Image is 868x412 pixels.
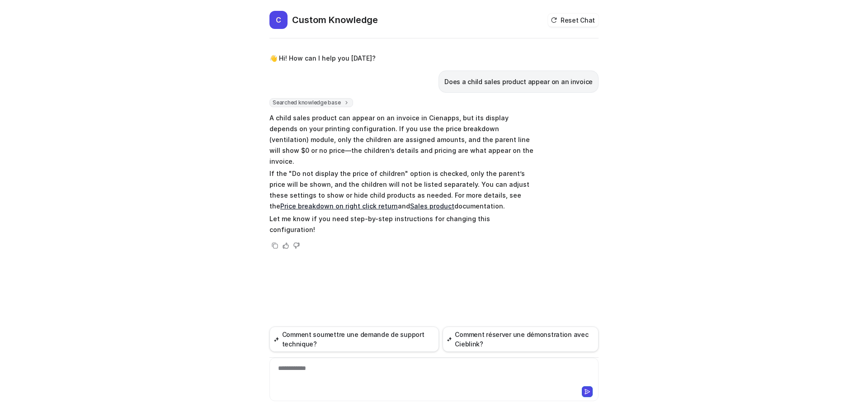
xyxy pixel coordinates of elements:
p: 👋 Hi! How can I help you [DATE]? [269,53,376,64]
span: Searched knowledge base [269,98,353,107]
a: Price breakdown on right click return [280,202,398,210]
p: Let me know if you need step-by-step instructions for changing this configuration! [269,213,534,235]
button: Comment réserver une démonstration avec Cieblink? [443,327,599,352]
p: Does a child sales product appear on an invoice [444,76,593,87]
span: C [269,11,288,29]
button: Reset Chat [548,14,599,27]
p: If the "Do not display the price of children" option is checked, only the parent’s price will be ... [269,168,534,212]
button: Comment soumettre une demande de support technique? [269,327,439,352]
p: A child sales product can appear on an invoice in Cienapps, but its display depends on your print... [269,113,534,167]
h2: Custom Knowledge [292,14,378,26]
a: Sales product [410,202,454,210]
